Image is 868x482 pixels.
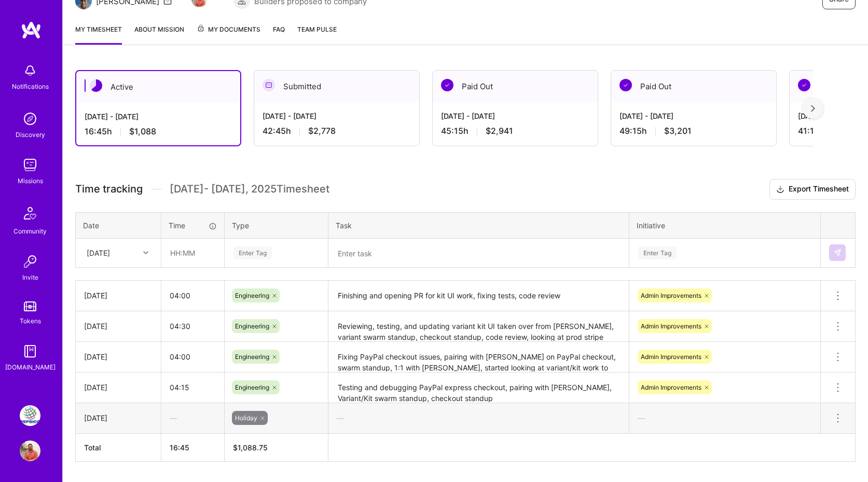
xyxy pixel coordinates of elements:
[84,351,153,362] div: [DATE]
[235,414,257,422] span: Holiday
[169,220,217,231] div: Time
[638,245,677,261] div: Enter Tag
[641,353,701,361] span: Admin Improvements
[329,312,628,341] textarea: Reviewing, testing, and updating variant kit UI taken over from [PERSON_NAME], variant swarm stan...
[308,126,336,136] span: $2,778
[769,179,856,200] button: Export Timesheet
[263,111,411,121] div: [DATE] - [DATE]
[75,24,122,45] a: My timesheet
[161,282,224,309] input: HH:MM
[441,111,589,121] div: [DATE] - [DATE]
[17,440,43,461] a: User Avatar
[129,126,156,137] span: $1,088
[16,129,45,140] div: Discovery
[18,175,43,186] div: Missions
[329,343,628,371] textarea: Fixing PayPal checkout issues, pairing with [PERSON_NAME] on PayPal checkout, swarm standup, 1:1 ...
[85,111,232,122] div: [DATE] - [DATE]
[233,443,268,452] span: $ 1,088.75
[76,71,240,103] div: Active
[20,155,40,175] img: teamwork
[75,183,143,196] span: Time tracking
[233,245,272,261] div: Enter Tag
[798,79,810,91] img: Paid Out
[20,405,40,426] img: PepsiCo: eCommerce Elixir Development
[486,126,513,136] span: $2,941
[87,247,110,258] div: [DATE]
[329,374,628,402] textarea: Testing and debugging PayPal express checkout, pairing with [PERSON_NAME], Variant/Kit swarm stan...
[619,79,632,91] img: Paid Out
[235,353,269,361] span: Engineering
[611,71,776,102] div: Paid Out
[90,79,102,92] img: Active
[84,321,153,332] div: [DATE]
[637,220,813,231] div: Initiative
[235,322,269,330] span: Engineering
[328,212,629,238] th: Task
[273,24,285,45] a: FAQ
[18,201,43,226] img: Community
[441,126,589,136] div: 45:15 h
[76,212,161,238] th: Date
[84,382,153,393] div: [DATE]
[433,71,598,102] div: Paid Out
[641,292,701,299] span: Admin Improvements
[12,81,49,92] div: Notifications
[664,126,692,136] span: $3,201
[197,24,260,35] span: My Documents
[21,21,42,39] img: logo
[297,25,337,33] span: Team Pulse
[833,249,842,257] img: Submit
[328,404,629,432] div: —
[619,126,768,136] div: 49:15 h
[161,343,224,370] input: HH:MM
[134,24,184,45] a: About Mission
[76,433,161,461] th: Total
[84,412,153,423] div: [DATE]
[20,315,41,326] div: Tokens
[297,24,337,45] a: Team Pulse
[20,251,40,272] img: Invite
[161,312,224,340] input: HH:MM
[143,250,148,255] i: icon Chevron
[20,341,40,362] img: guide book
[235,292,269,299] span: Engineering
[441,79,453,91] img: Paid Out
[161,404,224,432] div: —
[235,383,269,391] span: Engineering
[629,404,820,432] div: —
[170,183,329,196] span: [DATE] - [DATE] , 2025 Timesheet
[5,362,56,373] div: [DOMAIN_NAME]
[161,433,225,461] th: 16:45
[263,79,275,91] img: Submitted
[776,184,784,195] i: icon Download
[24,301,36,311] img: tokens
[20,440,40,461] img: User Avatar
[17,405,43,426] a: PepsiCo: eCommerce Elixir Development
[254,71,419,102] div: Submitted
[22,272,38,283] div: Invite
[85,126,232,137] div: 16:45 h
[619,111,768,121] div: [DATE] - [DATE]
[13,226,47,237] div: Community
[20,108,40,129] img: discovery
[161,374,224,401] input: HH:MM
[329,282,628,310] textarea: Finishing and opening PR for kit UI work, fixing tests, code review
[263,126,411,136] div: 42:45 h
[641,322,701,330] span: Admin Improvements
[20,60,40,81] img: bell
[225,212,328,238] th: Type
[641,383,701,391] span: Admin Improvements
[197,24,260,45] a: My Documents
[162,239,224,267] input: HH:MM
[84,290,153,301] div: [DATE]
[811,105,815,112] img: right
